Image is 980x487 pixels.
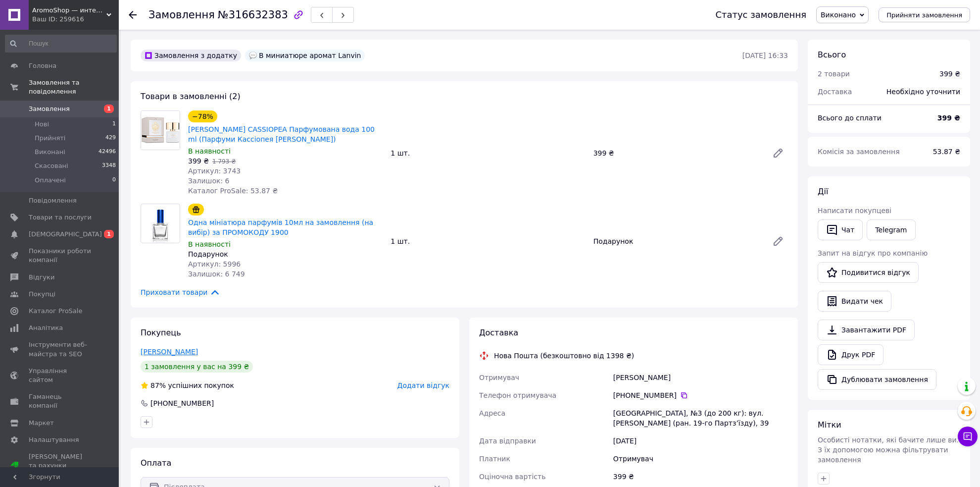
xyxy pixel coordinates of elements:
[818,369,936,390] button: Дублювати замовлення
[611,450,790,468] div: Отримувач
[141,361,253,373] div: 1 замовлення у вас на 399 ₴
[611,468,790,486] div: 399 ₴
[29,196,77,205] span: Повідомлення
[879,7,970,22] button: Прийняти замовлення
[479,374,519,381] span: Отримувач
[818,114,882,122] span: Всього до сплати
[141,380,234,390] div: успішних покупок
[768,231,788,251] a: Редагувати
[141,92,241,101] span: Товари в замовленні (2)
[141,287,220,298] span: Приховати товари
[218,9,288,21] span: №316632383
[768,143,788,163] a: Редагувати
[112,120,116,129] span: 1
[29,419,54,428] span: Маркет
[867,219,915,240] a: Telegram
[35,148,65,157] span: Виконані
[715,10,806,20] div: Статус замовлення
[818,344,883,365] a: Друк PDF
[112,176,116,185] span: 0
[105,134,116,143] span: 429
[818,50,846,59] span: Всього
[188,260,241,268] span: Артикул: 5996
[129,10,137,20] div: Повернутися назад
[29,230,102,239] span: [DEMOGRAPHIC_DATA]
[29,367,92,384] span: Управління сайтом
[387,146,589,160] div: 1 шт.
[29,247,92,265] span: Показники роботи компанії
[150,381,166,389] span: 87%
[141,458,171,468] span: Оплата
[387,234,589,248] div: 1 шт.
[818,207,891,215] span: Написати покупцеві
[589,146,764,160] div: 399 ₴
[5,35,117,53] input: Пошук
[35,162,68,170] span: Скасовані
[479,437,536,445] span: Дата відправки
[188,147,231,155] span: В наявності
[818,436,959,464] span: Особисті нотатки, які бачите лише ви. З їх допомогою можна фільтрувати замовлення
[479,473,545,481] span: Оціночна вартість
[818,148,900,156] span: Комісія за замовлення
[479,328,518,337] span: Доставка
[29,324,63,332] span: Аналітика
[818,70,850,78] span: 2 товари
[212,158,236,165] span: 1 793 ₴
[188,125,375,143] a: [PERSON_NAME] CASSIOPEA Парфумована вода 100 ml (Парфуми Кассіопея [PERSON_NAME])
[821,11,856,19] span: Виконано
[881,81,966,103] div: Необхідно уточнити
[188,167,241,175] span: Артикул: 3743
[245,50,365,61] div: В миниатюре аромат Lanvin
[818,219,863,240] button: Чат
[32,15,119,24] div: Ваш ID: 259616
[937,114,960,122] b: 399 ₴
[479,391,556,399] span: Телефон отримувача
[32,6,106,15] span: AromoShop — интернет-магазин парфюмерии и косметики
[818,88,852,96] span: Доставка
[611,369,790,386] div: [PERSON_NAME]
[29,78,119,96] span: Замовлення та повідомлення
[939,69,960,79] div: 399 ₴
[29,105,70,113] span: Замовлення
[35,176,66,185] span: Оплачені
[29,452,92,480] span: [PERSON_NAME] та рахунки
[188,110,217,122] div: −78%
[188,249,383,259] div: Подарунок
[35,120,49,129] span: Нові
[188,187,278,195] span: Каталог ProSale: 53.87 ₴
[29,213,92,222] span: Товари та послуги
[148,9,215,21] span: Замовлення
[249,52,257,59] img: :speech_balloon:
[479,409,505,417] span: Адреса
[958,427,978,446] button: Чат з покупцем
[29,290,55,299] span: Покупці
[479,455,510,463] span: Платник
[818,262,919,283] a: Подивитися відгук
[144,204,177,243] img: Одна мініатюра парфумів 10мл на замовлення (на вибір) за ПРОМОКОДУ 1900
[29,392,92,410] span: Гаманець компанії
[29,61,56,70] span: Головна
[188,177,230,185] span: Залишок: 6
[188,218,373,236] a: Одна мініатюра парфумів 10мл на замовлення (на вибір) за ПРОМОКОДУ 1900
[611,432,790,450] div: [DATE]
[29,273,54,282] span: Відгуки
[104,105,114,113] span: 1
[141,50,241,61] div: Замовлення з додатку
[98,148,116,157] span: 42496
[613,390,788,400] div: [PHONE_NUMBER]
[141,111,180,150] img: TIZIANA TERENZI CASSIOPEA Парфумована вода 100 ml (Парфуми Кассіопея Tiziana Terenzi Cassiopea)
[149,398,215,408] div: [PHONE_NUMBER]
[102,162,116,170] span: 3348
[188,240,231,248] span: В наявності
[818,187,828,196] span: Дії
[491,351,637,361] div: Нова Пошта (безкоштовно від 1398 ₴)
[104,230,114,238] span: 1
[29,307,82,316] span: Каталог ProSale
[818,420,841,430] span: Мітки
[933,148,960,156] span: 53.87 ₴
[141,348,198,356] a: [PERSON_NAME]
[886,11,962,19] span: Прийняти замовлення
[611,404,790,432] div: [GEOGRAPHIC_DATA], №3 (до 200 кг): вул. [PERSON_NAME] (ран. 19-го Партз’їзду), 39
[397,381,449,389] span: Додати відгук
[29,340,92,358] span: Інструменти веб-майстра та SEO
